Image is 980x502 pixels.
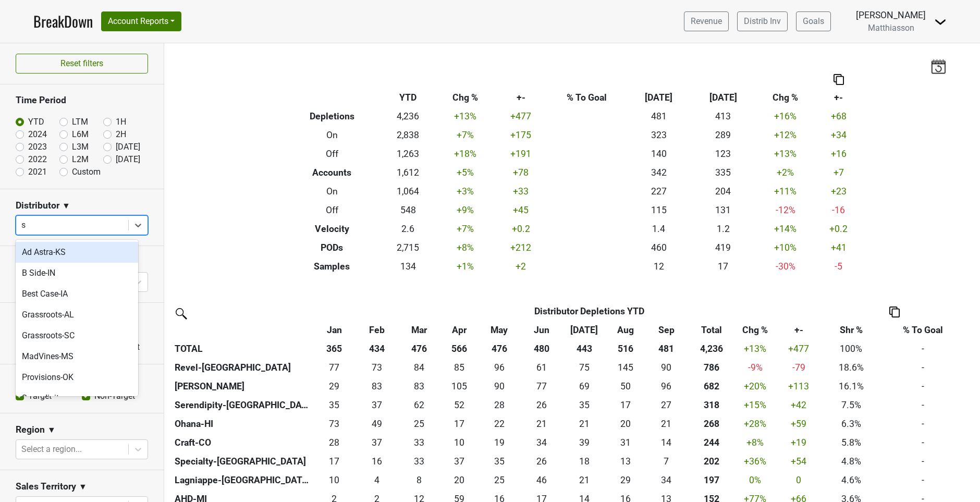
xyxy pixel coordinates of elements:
[172,304,189,321] img: filter
[608,361,643,374] div: 145
[523,398,560,412] div: 26
[755,182,816,201] td: +11 %
[627,88,691,107] th: [DATE]
[645,396,688,414] td: 27.374
[691,144,755,163] td: 123
[691,201,755,219] td: 131
[356,452,398,471] td: 16.418
[435,182,496,201] td: +3 %
[520,321,563,339] th: Jun: activate to sort column ascending
[879,321,966,339] th: % To Goal: activate to sort column ascending
[478,377,521,396] td: 89.999
[816,144,862,163] td: +16
[645,452,688,471] td: 7.333
[400,455,438,468] div: 33
[736,414,775,433] td: +28 %
[930,59,946,74] img: last_updated_date
[563,414,606,433] td: 21.1
[627,126,691,144] td: 323
[736,358,775,377] td: -9 %
[563,358,606,377] td: 74.75
[381,201,435,219] td: 548
[313,358,356,377] td: 77.333
[566,417,603,431] div: 21
[79,481,87,493] span: ▼
[688,433,736,452] th: 244.002
[606,414,645,433] td: 19.59
[28,141,47,153] label: 2023
[16,481,76,492] h3: Sales Territory
[690,417,733,431] div: 268
[398,321,441,339] th: Mar: activate to sort column ascending
[356,414,398,433] td: 49
[315,379,353,393] div: 29
[755,126,816,144] td: +12 %
[28,128,47,141] label: 2024
[16,200,59,211] h3: Distributor
[755,219,816,238] td: +14 %
[72,116,88,128] label: LTM
[315,455,353,468] div: 17
[777,417,820,431] div: +59
[816,182,862,201] td: +23
[381,163,435,182] td: 1,612
[443,455,475,468] div: 37
[435,88,496,107] th: Chg %
[520,377,563,396] td: 76.582
[691,238,755,257] td: 419
[400,379,438,393] div: 83
[690,361,733,374] div: 786
[608,436,643,449] div: 31
[856,8,926,22] div: [PERSON_NAME]
[283,238,382,257] th: PODs
[688,358,736,377] th: 786.417
[879,339,966,358] td: -
[627,238,691,257] td: 460
[627,144,691,163] td: 140
[879,358,966,377] td: -
[443,361,475,374] div: 85
[691,182,755,201] td: 204
[440,396,478,414] td: 51.669
[755,144,816,163] td: +13 %
[755,163,816,182] td: +2 %
[879,452,966,471] td: -
[691,88,755,107] th: [DATE]
[478,339,521,358] th: 476
[28,166,47,178] label: 2021
[172,339,313,358] th: TOTAL
[313,452,356,471] td: 16.999
[443,379,475,393] div: 105
[283,257,382,276] th: Samples
[645,321,688,339] th: Sep: activate to sort column ascending
[28,153,47,166] label: 2022
[495,219,546,238] td: +0.2
[645,358,688,377] td: 90.082
[520,396,563,414] td: 25.918
[381,182,435,201] td: 1,064
[356,396,398,414] td: 36.748
[690,398,733,412] div: 318
[647,361,685,374] div: 90
[691,257,755,276] td: 17
[381,88,435,107] th: YTD
[315,361,353,374] div: 77
[16,304,138,325] div: Grassroots-AL
[358,379,396,393] div: 83
[934,16,947,28] img: Dropdown Menu
[172,433,313,452] th: Craft-CO
[478,414,521,433] td: 22.17
[816,238,862,257] td: +41
[358,455,396,468] div: 16
[755,238,816,257] td: +10 %
[47,424,56,436] span: ▼
[816,126,862,144] td: +34
[16,54,148,74] button: Reset filters
[495,126,546,144] td: +175
[481,361,518,374] div: 96
[356,358,398,377] td: 72.75
[566,361,603,374] div: 75
[495,88,546,107] th: +-
[381,257,435,276] td: 134
[520,433,563,452] td: 34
